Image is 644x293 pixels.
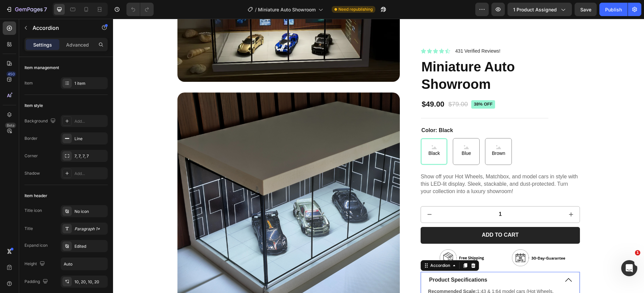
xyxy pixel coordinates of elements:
[74,279,106,285] div: 10, 20, 10, 20
[308,108,340,116] legend: Color: Black
[74,209,106,215] div: No icon
[316,258,374,265] p: Product Specifications
[314,130,328,139] span: Black
[369,213,406,220] div: Add to cart
[24,277,49,286] div: Padding
[575,3,597,16] button: Save
[74,171,106,177] div: Add...
[338,6,373,12] span: Need republishing
[580,7,591,12] span: Save
[5,123,16,128] div: Beta
[315,270,364,275] strong: Recommended Scale:
[599,3,628,16] button: Publish
[44,5,47,13] p: 7
[24,65,59,71] div: Item management
[335,81,356,91] div: $79.00
[24,80,33,86] div: Item
[513,6,557,13] span: 1 product assigned
[397,231,454,247] img: 2.png
[24,242,48,248] div: Expand icon
[308,80,332,91] div: $49.00
[358,81,382,90] pre: 38% off
[308,188,325,204] button: decrement
[74,243,106,249] div: Edited
[74,136,106,142] div: Line
[3,3,50,16] button: 7
[308,208,467,225] button: Add to cart
[24,135,38,141] div: Border
[74,226,106,232] div: Paragraph 1*
[320,231,377,247] img: 1.png
[24,170,40,176] div: Shadow
[342,29,387,35] p: 431 Verified Reviews!
[24,103,43,109] div: Item style
[74,153,106,159] div: 7, 7, 7, 7
[507,3,572,16] button: 1 product assigned
[126,3,154,16] div: Undo/Redo
[24,153,38,159] div: Corner
[258,6,316,13] span: Miniature Auto Showroom
[74,80,106,86] div: 1 item
[347,130,359,139] span: Blue
[316,244,338,250] div: Accordion
[24,259,46,269] div: Height
[24,226,33,232] div: Title
[621,260,637,276] iframe: Intercom live chat
[24,193,47,199] div: Item header
[33,24,90,32] p: Accordion
[33,41,52,48] p: Settings
[605,6,622,13] div: Publish
[61,258,107,270] input: Auto
[113,19,644,293] iframe: Design area
[377,130,393,139] span: Brown
[450,188,467,204] button: increment
[74,118,106,124] div: Add...
[24,117,57,126] div: Background
[6,71,16,77] div: 450
[24,208,42,214] div: Title icon
[635,250,640,255] span: 1
[255,6,257,13] span: /
[315,269,459,283] p: 1:43 & 1:64 model cars (Hot Wheels, Matchbox, etc.)
[66,41,89,48] p: Advanced
[308,39,467,75] h1: Miniature Auto Showroom
[308,155,465,176] p: Show off your Hot Wheels, Matchbox, and model cars in style with this LED-lit display. Sleek, sta...
[325,188,449,204] input: quantity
